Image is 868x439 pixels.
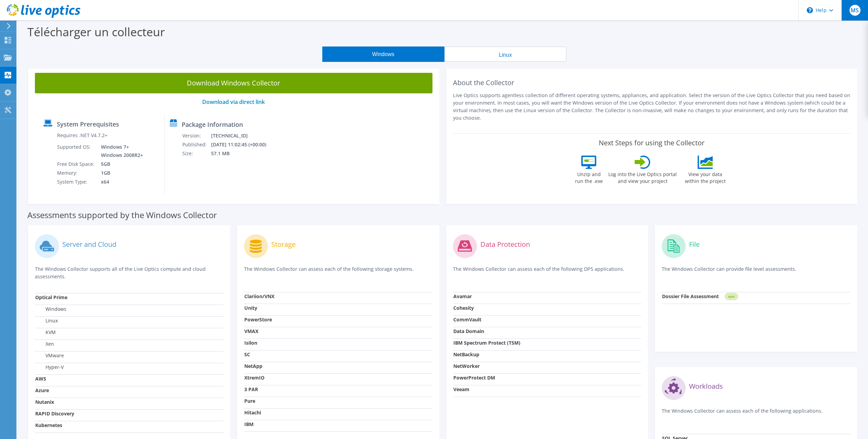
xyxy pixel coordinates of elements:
strong: Azure [35,387,49,394]
strong: SC [244,351,250,358]
strong: Clariion/VNX [244,293,274,300]
td: x64 [96,177,144,186]
strong: Pure [244,398,255,404]
label: VMware [35,352,64,359]
label: Workloads [689,383,723,390]
strong: Optical Prime [35,294,67,301]
strong: Isilon [244,340,257,346]
label: Log into the Live Optics portal and view your project [608,169,677,185]
strong: NetWorker [453,363,480,369]
label: Linux [35,317,58,324]
label: Xen [35,341,54,347]
p: The Windows Collector can assess each of the following storage systems. [244,265,432,279]
label: Next Steps for using the Collector [599,139,704,147]
strong: 3 PAR [244,386,258,393]
a: Download Windows Collector [35,73,432,93]
td: System Type: [57,177,96,186]
strong: Hitachi [244,409,261,416]
strong: Unity [244,305,257,311]
label: KVM [35,329,56,336]
label: Hyper-V [35,364,64,371]
td: Supported OS: [57,143,96,160]
td: Published: [182,140,211,149]
td: Size: [182,149,211,158]
label: Télécharger un collecteur [27,24,165,40]
label: Storage [271,241,296,248]
strong: Data Domain [453,328,484,334]
label: File [689,241,700,248]
strong: NetBackup [453,351,479,358]
label: Unzip and run the .exe [573,169,605,185]
strong: Veeam [453,386,469,393]
strong: NetApp [244,363,262,369]
strong: IBM [244,421,254,427]
strong: Dossier File Assessment [662,293,719,300]
label: Windows [35,306,66,312]
td: Free Disk Space: [57,160,96,169]
p: Live Optics supports agentless collection of different operating systems, appliances, and applica... [453,92,851,122]
strong: AWS [35,375,46,382]
svg: \n [807,7,813,13]
strong: RAPID Discovery [35,410,74,417]
strong: CommVault [453,316,481,323]
label: Data Protection [480,241,530,248]
td: 57.1 MB [211,149,275,158]
strong: Cohesity [453,305,474,311]
p: The Windows Collector supports all of the Live Optics compute and cloud assessments. [35,265,223,280]
strong: IBM Spectrum Protect (TSM) [453,340,520,346]
span: MS [850,5,860,16]
strong: XtremIO [244,374,264,381]
label: View your data within the project [681,169,730,185]
p: The Windows Collector can assess each of the following DPS applications. [453,265,642,279]
h2: About the Collector [453,79,851,87]
label: Requires .NET V4.7.2+ [57,132,107,139]
td: [TECHNICAL_ID] [211,131,275,140]
tspan: NEW! [728,295,735,298]
strong: PowerProtect DM [453,374,495,381]
label: Server and Cloud [62,241,116,248]
strong: VMAX [244,328,258,334]
td: Version: [182,131,211,140]
a: Download via direct link [202,98,265,106]
td: Memory: [57,169,96,177]
td: Windows 7+ Windows 2008R2+ [96,143,144,160]
button: Linux [444,46,567,62]
strong: PowerStore [244,316,272,323]
strong: Kubernetes [35,422,62,428]
td: 5GB [96,160,144,169]
label: System Prerequisites [57,121,119,128]
p: The Windows Collector can assess each of the following applications. [662,407,850,421]
td: 1GB [96,169,144,177]
p: The Windows Collector can provide file level assessments. [662,265,850,279]
label: Assessments supported by the Windows Collector [27,212,217,218]
td: [DATE] 11:02:45 (+00:00) [211,140,275,149]
label: Package Information [182,121,243,128]
strong: Avamar [453,293,472,300]
button: Windows [322,46,444,62]
strong: Nutanix [35,399,54,405]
